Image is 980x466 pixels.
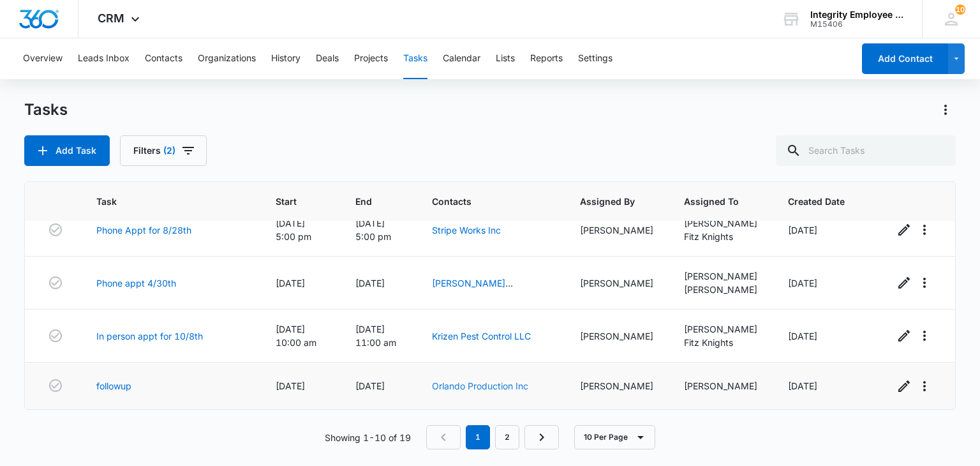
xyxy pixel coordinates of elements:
[316,38,339,79] button: Deals
[788,225,817,236] span: [DATE]
[145,38,182,79] button: Contacts
[355,278,385,289] span: [DATE]
[574,425,655,449] button: 10 Per Page
[24,135,110,166] button: Add Task
[355,195,383,208] span: End
[96,223,191,237] a: Phone Appt for 8/28th
[78,38,130,79] button: Leads Inbox
[684,336,757,349] div: Fitz Knights
[524,425,559,449] a: Next Page
[862,43,948,74] button: Add Contact
[443,38,480,79] button: Calendar
[276,195,306,208] span: Start
[271,38,301,79] button: History
[355,324,396,348] span: [DATE] 11:00 am
[684,230,757,243] div: Fitz Knights
[432,331,531,342] a: Krizen Pest Control LLC
[684,322,757,336] div: [PERSON_NAME]
[163,146,175,155] span: (2)
[810,10,903,20] div: account name
[325,431,411,444] p: Showing 1-10 of 19
[935,100,956,120] button: Actions
[96,276,176,290] a: Phone appt 4/30th
[276,380,305,391] span: [DATE]
[198,38,256,79] button: Organizations
[466,425,490,449] em: 1
[580,329,653,343] div: [PERSON_NAME]
[276,324,316,348] span: [DATE] 10:00 am
[354,38,388,79] button: Projects
[432,278,513,302] a: [PERSON_NAME] ENTERPRISES INC
[788,195,845,208] span: Created Date
[403,38,427,79] button: Tasks
[495,425,519,449] a: Page 2
[684,216,757,230] div: [PERSON_NAME]
[120,135,207,166] button: Filters(2)
[684,269,757,283] div: [PERSON_NAME]
[788,278,817,289] span: [DATE]
[530,38,563,79] button: Reports
[98,11,124,25] span: CRM
[496,38,515,79] button: Lists
[684,195,739,208] span: Assigned To
[684,379,757,393] div: [PERSON_NAME]
[432,225,501,236] a: Stripe Works Inc
[580,195,635,208] span: Assigned By
[96,379,131,393] a: followup
[684,283,757,296] div: [PERSON_NAME]
[955,4,965,15] div: notifications count
[24,100,68,119] h1: Tasks
[578,38,612,79] button: Settings
[276,278,305,289] span: [DATE]
[776,135,956,166] input: Search Tasks
[810,20,903,29] div: account id
[355,380,385,391] span: [DATE]
[426,425,559,449] nav: Pagination
[432,195,531,208] span: Contacts
[432,380,528,391] a: Orlando Production Inc
[580,379,653,393] div: [PERSON_NAME]
[580,276,653,290] div: [PERSON_NAME]
[96,329,203,343] a: In person appt for 10/8th
[96,195,226,208] span: Task
[788,331,817,342] span: [DATE]
[23,38,63,79] button: Overview
[580,223,653,237] div: [PERSON_NAME]
[788,380,817,391] span: [DATE]
[955,4,965,15] span: 10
